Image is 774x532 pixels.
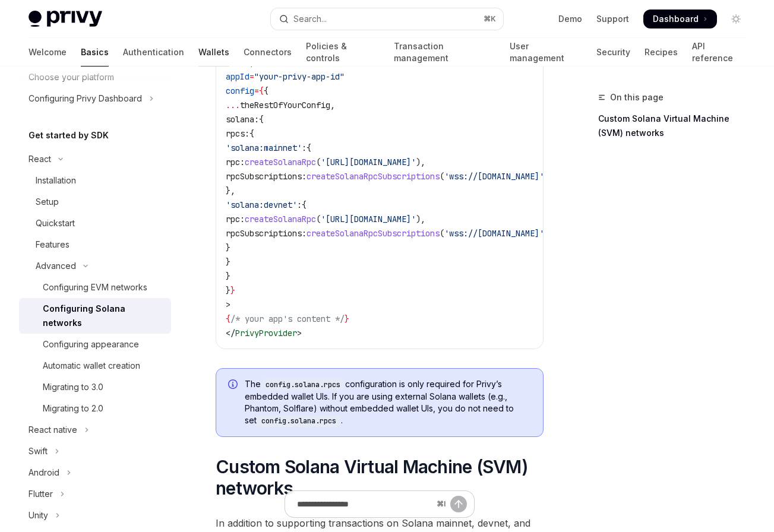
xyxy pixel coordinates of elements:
button: Toggle React native section [19,419,171,441]
span: } [345,313,349,324]
a: Recipes [645,38,678,66]
span: /* your app's content */ [230,313,345,324]
input: Ask a question... [297,491,432,517]
div: Quickstart [36,216,75,230]
div: React [29,152,51,166]
span: } [226,256,230,267]
div: Advanced [36,259,76,273]
button: Toggle Unity section [19,505,171,526]
span: > [297,328,302,338]
div: Migrating to 2.0 [43,401,103,416]
button: Toggle Flutter section [19,483,171,505]
a: Quickstart [19,213,171,234]
a: Basics [81,38,109,66]
span: The configuration is only required for Privy’s embedded wallet UIs. If you are using external Sol... [245,378,531,427]
span: { [259,85,264,96]
span: { [259,114,264,125]
span: ( [316,214,321,224]
a: Setup [19,191,171,213]
a: User management [510,38,582,66]
span: ( [440,228,444,239]
a: Demo [558,13,582,25]
span: { [302,199,307,210]
span: > [226,299,230,310]
h5: Get started by SDK [29,128,109,142]
a: API reference [692,38,745,66]
a: Custom Solana Virtual Machine (SVM) networks [598,109,755,142]
span: 'wss://[DOMAIN_NAME]' [444,171,544,182]
span: "your-privy-app-id" [254,71,345,82]
span: } [226,271,230,281]
a: Welcome [29,38,67,66]
span: createSolanaRpcSubscriptions [307,171,440,182]
span: 'solana:mainnet' [226,142,302,153]
span: = [254,85,259,96]
span: 'solana:devnet' [226,199,297,210]
a: Configuring EVM networks [19,277,171,298]
span: ... [226,100,240,110]
div: Configuring EVM networks [43,280,147,294]
div: Configuring Solana networks [43,302,164,330]
span: } [230,285,235,296]
span: createSolanaRpcSubscriptions [307,228,440,239]
a: Wallets [198,38,229,66]
a: Automatic wallet creation [19,355,171,376]
span: ⌘ K [484,14,496,24]
span: { [307,142,311,153]
a: Features [19,234,171,255]
span: , [330,100,335,110]
span: } [226,285,230,296]
span: rpcs: [226,128,249,139]
span: ( [440,171,444,182]
span: : [297,199,302,210]
a: Dashboard [643,9,717,28]
img: light logo [29,11,102,27]
div: Configuring appearance [43,337,139,351]
div: Automatic wallet creation [43,359,140,373]
button: Toggle Android section [19,462,171,483]
span: }, [226,185,235,196]
div: Android [29,465,59,480]
span: rpc: [226,157,245,167]
a: Security [596,38,630,66]
a: Connectors [244,38,292,66]
div: Migrating to 3.0 [43,380,103,394]
span: 'wss://[DOMAIN_NAME]' [444,228,544,239]
span: rpc: [226,214,245,224]
a: Support [596,13,629,25]
span: ( [316,157,321,167]
span: } [226,242,230,253]
span: On this page [610,90,664,104]
span: appId [226,71,249,82]
span: ), [416,214,425,224]
code: config.solana.rpcs [257,415,341,427]
button: Toggle dark mode [726,9,745,28]
button: Send message [450,496,467,512]
a: Transaction management [394,38,495,66]
span: '[URL][DOMAIN_NAME]' [321,214,416,224]
a: Policies & controls [306,38,380,66]
div: Flutter [29,487,53,501]
a: Authentication [123,38,184,66]
span: { [249,128,254,139]
div: Search... [293,12,327,26]
span: : [302,142,307,153]
a: Migrating to 2.0 [19,398,171,419]
span: { [226,313,230,324]
span: solana: [226,114,259,125]
a: Configuring Solana networks [19,298,171,334]
span: rpcSubscriptions: [226,171,307,182]
span: '[URL][DOMAIN_NAME]' [321,157,416,167]
span: createSolanaRpc [245,214,316,224]
span: { [264,85,268,96]
div: Features [36,237,69,252]
span: createSolanaRpc [245,157,316,167]
a: Migrating to 3.0 [19,376,171,398]
span: Custom Solana Virtual Machine (SVM) networks [216,456,544,499]
button: Toggle Configuring Privy Dashboard section [19,88,171,109]
button: Toggle Advanced section [19,255,171,277]
div: Unity [29,508,48,522]
code: config.solana.rpcs [261,379,345,391]
button: Toggle Swift section [19,441,171,462]
button: Toggle React section [19,148,171,170]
